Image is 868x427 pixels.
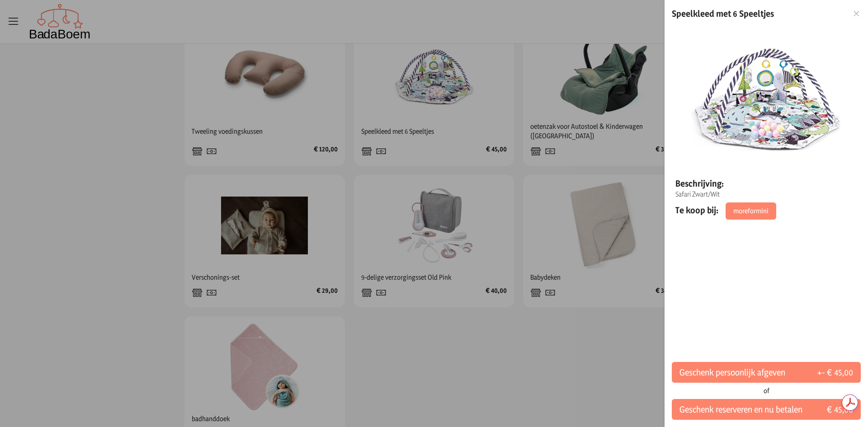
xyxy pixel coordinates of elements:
[817,366,853,379] span: +- € 45,00
[675,190,857,199] p: Safari Zwart/Wit
[679,366,785,379] span: Geschenk persoonlijk afgeven
[685,27,847,163] img: Speelkleed met 6 Speeltjes
[672,386,861,395] div: of
[679,403,802,416] span: Geschenk reserveren en nu betalen
[672,362,861,383] button: Geschenk persoonlijk afgeven+- € 45,00
[672,399,861,420] button: Geschenk reserveren en nu betalen€ 45,00
[672,7,774,20] h2: Speelkleed met 6 Speeltjes
[675,205,718,216] span: Te koop bij:
[726,202,776,220] a: moreformini
[827,403,853,416] span: € 45,00
[675,177,857,190] p: Beschrijving:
